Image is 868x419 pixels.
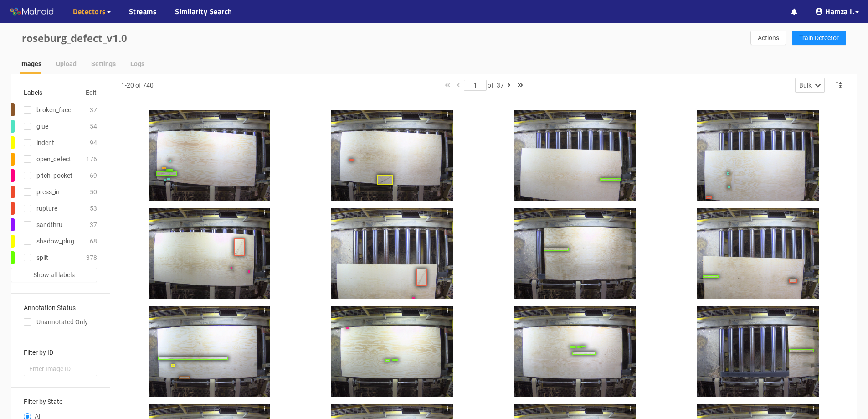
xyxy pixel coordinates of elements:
[22,30,434,46] div: roseburg_defect_v1.0
[24,88,42,98] div: Labels
[86,253,97,263] div: 378
[795,78,825,93] button: Bulk
[90,121,97,131] div: 54
[36,187,60,197] div: press_in
[825,6,854,17] span: Hamza I.
[24,398,97,405] h3: Filter by State
[488,82,504,89] span: of 37
[130,59,144,69] div: Logs
[36,154,71,164] div: open_defect
[36,138,54,148] div: indent
[24,317,97,327] div: Unannotated Only
[36,203,57,213] div: rupture
[90,187,97,197] div: 50
[9,5,55,19] img: Matroid logo
[33,270,75,280] span: Show all labels
[24,362,97,376] input: Enter Image ID
[758,33,779,43] span: Actions
[90,138,97,148] div: 94
[792,31,846,45] button: Train Detector
[750,31,786,45] button: Actions
[20,59,41,69] div: Images
[90,236,97,246] div: 68
[90,105,97,115] div: 37
[90,220,97,230] div: 37
[73,6,106,17] span: Detectors
[24,305,97,311] h3: Annotation Status
[129,6,157,17] a: Streams
[36,121,48,131] div: glue
[11,268,97,282] button: Show all labels
[799,80,812,90] div: Bulk
[86,88,97,98] span: Edit
[799,33,839,43] span: Train Detector
[175,6,232,17] a: Similarity Search
[91,59,116,69] div: Settings
[121,80,154,90] div: 1-20 of 740
[24,349,97,356] h3: Filter by ID
[36,253,48,263] div: split
[90,171,97,181] div: 69
[85,85,97,100] button: Edit
[86,154,97,164] div: 176
[56,59,77,69] div: Upload
[36,220,62,230] div: sandthru
[36,236,74,246] div: shadow_plug
[36,171,72,181] div: pitch_pocket
[36,105,71,115] div: broken_face
[90,203,97,213] div: 53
